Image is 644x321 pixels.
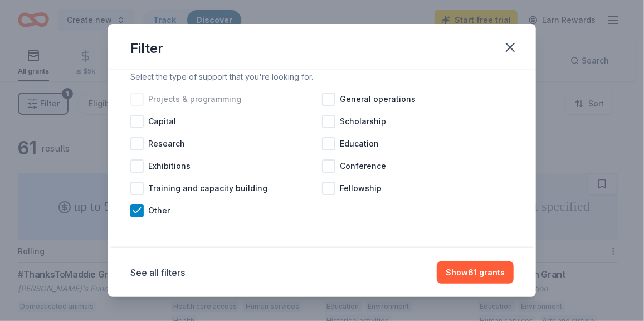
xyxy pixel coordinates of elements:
button: Show61 grants [437,261,514,284]
div: Filter [130,40,163,57]
span: Exhibitions [148,159,191,173]
span: Education [340,137,379,150]
span: Fellowship [340,182,382,195]
button: See all filters [130,266,185,279]
span: Training and capacity building [148,182,267,195]
span: General operations [340,93,416,106]
span: Projects & programming [148,93,241,106]
span: Capital [148,115,176,128]
div: Select the type of support that you're looking for. [130,70,514,84]
span: Scholarship [340,115,386,128]
span: Other [148,204,170,217]
span: Research [148,137,185,150]
span: Conference [340,159,386,173]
